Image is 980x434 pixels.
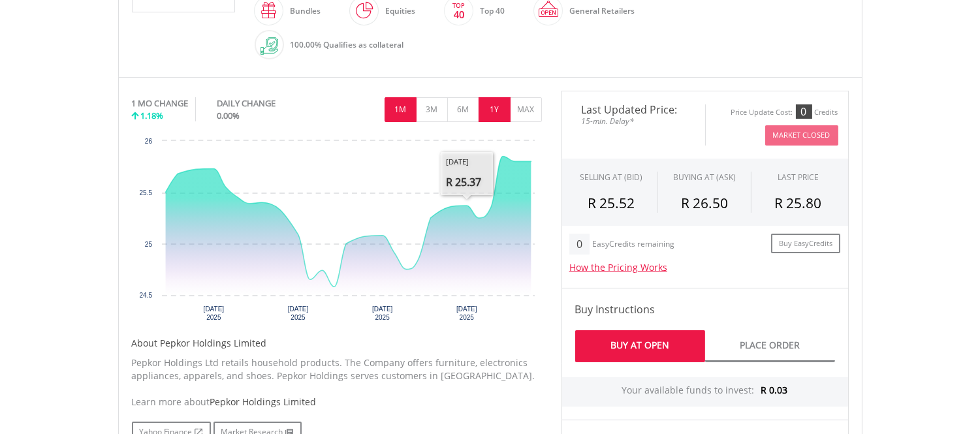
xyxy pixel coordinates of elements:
[217,97,319,110] div: DAILY CHANGE
[815,108,838,117] div: Credits
[371,305,392,321] text: [DATE] 2025
[132,356,542,382] p: Pepkor Holdings Ltd retails household products. The Company offers furniture, electronics applian...
[572,104,695,115] span: Last Updated Price:
[287,305,308,321] text: [DATE] 2025
[774,194,821,212] span: R 25.80
[705,330,835,362] a: Place Order
[771,234,840,254] a: Buy EasyCredits
[673,172,736,183] span: BUYING AT (ASK)
[141,110,164,121] span: 1.18%
[210,395,317,408] span: Pepkor Holdings Limited
[132,395,542,409] div: Learn more about
[132,134,541,330] svg: Interactive chart
[592,240,674,251] div: EasyCredits remaining
[447,97,479,122] button: 6M
[132,97,189,110] div: 1 MO CHANGE
[261,37,278,55] img: collateral-qualifying-green.svg
[580,172,642,183] div: SELLING AT (BID)
[572,115,695,127] span: 15-min. Delay*
[144,138,152,145] text: 26
[139,292,152,299] text: 24.5
[132,337,542,350] h5: About Pepkor Holdings Limited
[510,97,542,122] button: MAX
[569,261,667,273] a: How the Pricing Works
[569,234,590,255] div: 0
[681,194,728,212] span: R 26.50
[144,241,152,248] text: 25
[796,104,812,119] div: 0
[479,97,511,122] button: 1Y
[456,305,477,321] text: [DATE] 2025
[761,384,788,396] span: R 0.03
[778,172,819,183] div: LAST PRICE
[765,125,838,146] button: Market Closed
[132,134,542,330] div: Chart. Highcharts interactive chart.
[416,97,448,122] button: 3M
[217,110,240,121] span: 0.00%
[731,108,793,117] div: Price Update Cost:
[139,189,152,196] text: 25.5
[291,39,404,50] span: 100.00% Qualifies as collateral
[562,377,848,407] div: Your available funds to invest:
[588,194,635,212] span: R 25.52
[575,330,705,362] a: Buy At Open
[385,97,417,122] button: 1M
[203,305,224,321] text: [DATE] 2025
[575,302,835,317] h4: Buy Instructions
